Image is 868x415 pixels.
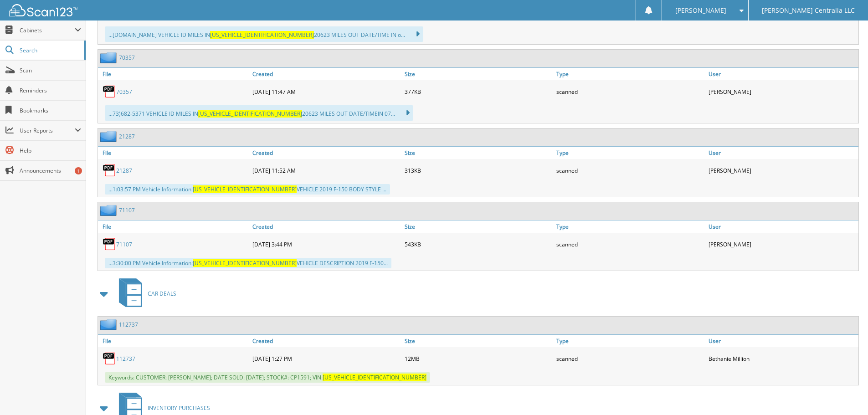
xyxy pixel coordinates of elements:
[20,87,81,94] span: Reminders
[148,404,210,412] span: INVENTORY PURCHASES
[402,82,555,101] div: 377KB
[706,220,858,233] a: User
[20,107,81,114] span: Bookmarks
[20,127,75,134] span: User Reports
[20,147,81,154] span: Help
[250,147,402,159] a: Created
[402,68,555,80] a: Size
[554,220,706,233] a: Type
[119,133,135,140] a: 21287
[193,185,297,193] span: [US_VEHICLE_IDENTIFICATION_NUMBER]
[706,235,858,253] div: [PERSON_NAME]
[103,164,116,177] img: PDF.png
[210,31,314,39] span: [US_VEHICLE_IDENTIFICATION_NUMBER]
[119,321,138,328] a: 112737
[98,147,250,159] a: File
[75,167,82,174] div: 1
[402,220,555,233] a: Size
[402,335,555,347] a: Size
[250,235,402,253] div: [DATE] 3:44 PM
[116,241,132,248] a: 71107
[119,206,135,214] a: 71107
[105,258,391,268] div: ...3:30:00 PM Vehicle Information: VEHICLE DESCRIPTION 2019 F-150...
[100,205,119,216] img: folder2.png
[554,82,706,101] div: scanned
[20,46,80,54] span: Search
[193,259,297,267] span: [US_VEHICLE_IDENTIFICATION_NUMBER]
[554,161,706,179] div: scanned
[105,184,390,195] div: ...1:03:57 PM Vehicle Information: VEHICLE 2019 F-150 BODY STYLE ...
[100,131,119,142] img: folder2.png
[554,147,706,159] a: Type
[116,88,132,96] a: 70357
[103,237,116,251] img: PDF.png
[105,26,423,42] div: ...[DOMAIN_NAME] VEHICLE ID MILES IN 20623 MILES OUT DATE/TIME IN o...
[675,8,726,13] span: [PERSON_NAME]
[9,4,77,16] img: scan123-logo-white.svg
[198,110,302,118] span: [US_VEHICLE_IDENTIFICATION_NUMBER]
[554,349,706,368] div: scanned
[20,167,81,174] span: Announcements
[402,161,555,179] div: 313KB
[20,26,75,34] span: Cabinets
[100,52,119,63] img: folder2.png
[554,335,706,347] a: Type
[113,276,176,312] a: CAR DEALS
[20,67,81,74] span: Scan
[402,147,555,159] a: Size
[103,352,116,365] img: PDF.png
[706,68,858,80] a: User
[706,82,858,101] div: [PERSON_NAME]
[148,290,176,297] span: CAR DEALS
[762,8,855,13] span: [PERSON_NAME] Centralia LLC
[250,161,402,179] div: [DATE] 11:52 AM
[98,335,250,347] a: File
[250,349,402,368] div: [DATE] 1:27 PM
[706,161,858,179] div: [PERSON_NAME]
[116,167,132,174] a: 21287
[100,319,119,330] img: folder2.png
[250,68,402,80] a: Created
[323,374,426,381] span: [US_VEHICLE_IDENTIFICATION_NUMBER]
[105,372,430,383] span: Keywords: CUSTOMER: [PERSON_NAME]; DATE SOLD: [DATE]; STOCK#: CP1591; VIN:
[554,68,706,80] a: Type
[706,335,858,347] a: User
[706,349,858,368] div: Bethanie Million
[119,54,135,61] a: 70357
[554,235,706,253] div: scanned
[706,147,858,159] a: User
[116,355,135,363] a: 112737
[250,220,402,233] a: Created
[105,105,413,121] div: ...73)682-5371 VEHICLE ID MILES IN 20623 MILES OUT DATE/TIMEIN 07...
[402,349,555,368] div: 12MB
[250,335,402,347] a: Created
[250,82,402,101] div: [DATE] 11:47 AM
[402,235,555,253] div: 543KB
[98,68,250,80] a: File
[822,371,868,415] iframe: Chat Widget
[103,85,116,98] img: PDF.png
[98,220,250,233] a: File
